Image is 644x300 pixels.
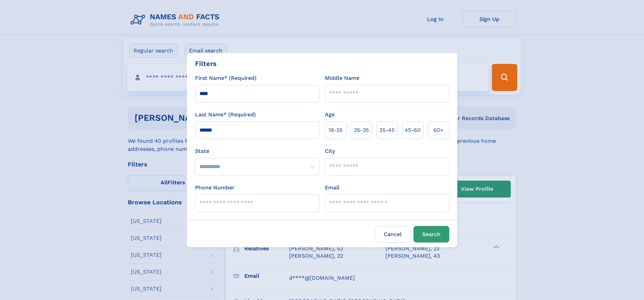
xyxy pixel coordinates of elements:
[325,74,359,82] label: Middle Name
[195,147,319,155] label: State
[195,184,235,192] label: Phone Number
[375,226,411,243] label: Cancel
[354,126,369,134] span: 25‑35
[325,147,335,155] label: City
[195,111,256,119] label: Last Name* (Required)
[413,226,449,243] button: Search
[329,126,342,134] span: 18‑25
[433,126,444,134] span: 60+
[325,111,335,119] label: Age
[379,126,395,134] span: 35‑45
[195,59,217,69] div: Filters
[325,184,339,192] label: Email
[195,74,257,82] label: First Name* (Required)
[405,126,421,134] span: 45‑60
